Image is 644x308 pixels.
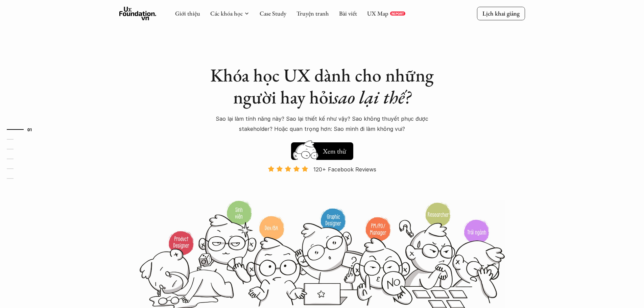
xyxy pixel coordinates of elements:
a: Truyện tranh [296,9,329,17]
p: Sao lại làm tính năng này? Sao lại thiết kế như vậy? Sao không thuyết phục được stakeholder? Hoặc... [207,114,437,134]
a: Các khóa học [210,9,243,17]
a: REPORT [390,11,405,16]
p: REPORT [391,11,404,16]
a: Giới thiệu [175,9,200,17]
p: Lịch khai giảng [482,9,520,17]
strong: 01 [27,127,32,132]
a: 01 [7,125,39,134]
a: Lịch khai giảng [477,7,525,20]
a: 120+ Facebook Reviews [262,165,382,199]
a: Case Study [260,9,286,17]
a: Bài viết [339,9,357,17]
a: Xem thử [291,139,353,160]
a: UX Map [367,9,388,17]
em: sao lại thế? [333,85,411,109]
h1: Khóa học UX dành cho những người hay hỏi [204,64,440,108]
p: 120+ Facebook Reviews [313,164,376,174]
h5: Xem thử [323,146,346,156]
